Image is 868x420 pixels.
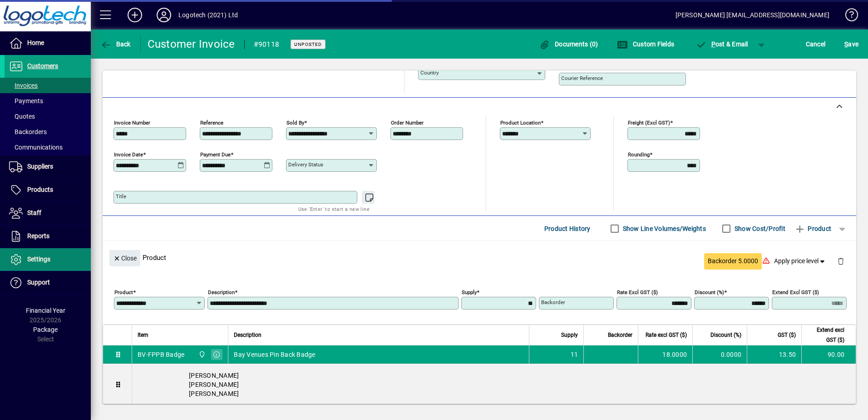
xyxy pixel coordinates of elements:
mat-label: Payment due [200,151,231,158]
a: Payments [5,93,91,109]
a: Support [5,271,91,294]
a: Communications [5,140,91,155]
button: Add [120,7,149,23]
span: Back [100,40,131,48]
span: Financial Year [26,307,65,314]
span: Payments [9,97,43,105]
span: P [711,40,715,48]
span: Product History [544,221,591,236]
span: Settings [27,255,50,263]
mat-label: Backorder [541,299,565,305]
span: ost & Email [695,40,748,48]
span: Rate excl GST ($) [646,330,687,340]
mat-hint: Use 'Enter' to start a new line [298,204,370,214]
mat-label: Reference [200,120,223,126]
span: ave [844,37,858,51]
mat-label: Delivery status [288,161,323,168]
span: Supply [561,330,578,340]
a: Products [5,179,91,201]
a: Home [5,32,91,55]
div: Customer Invoice [148,37,235,51]
div: #90118 [254,37,280,52]
mat-label: Rounding [628,151,650,158]
mat-label: Extend excl GST ($) [772,289,819,295]
button: Custom Fields [615,36,676,52]
a: Knowledge Base [838,2,857,31]
div: [PERSON_NAME] [EMAIL_ADDRESS][DOMAIN_NAME] [676,8,829,22]
mat-label: Freight (excl GST) [628,120,670,126]
a: Staff [5,202,91,225]
span: Discount (%) [710,330,741,340]
mat-label: Product location [500,120,541,126]
span: Central [196,350,207,360]
div: Product [103,241,856,274]
a: Invoices [5,78,91,93]
mat-label: Rate excl GST ($) [617,289,658,295]
button: Delete [830,250,852,272]
a: Suppliers [5,155,91,178]
div: Logotech (2021) Ltd [178,8,238,22]
mat-label: Product [114,289,133,295]
span: Item [138,330,148,340]
label: Show Cost/Profit [733,224,785,233]
span: Customers [27,62,58,70]
span: Quotes [9,113,35,120]
a: Backorders [5,124,91,140]
span: Backorder [608,330,632,340]
div: BV-FPPB Badge [138,350,184,359]
button: Back [98,36,133,52]
span: Support [27,279,50,286]
mat-label: Invoice number [114,120,150,126]
button: Profile [149,7,178,23]
span: Documents (0) [539,40,598,48]
span: Custom Fields [617,40,674,48]
span: Products [27,186,53,193]
span: Description [234,330,261,340]
span: Backorders [9,128,47,135]
a: Reports [5,225,91,248]
mat-label: Order number [391,120,424,126]
span: Communications [9,144,63,151]
span: Reports [27,232,49,240]
span: Product [794,221,831,236]
span: Close [113,251,137,266]
mat-label: Title [116,193,126,200]
mat-label: Description [208,289,235,295]
mat-label: Country [420,70,439,76]
button: Product [790,220,836,237]
app-page-header-button: Delete [830,257,852,265]
button: Post & Email [691,36,753,52]
span: GST ($) [778,330,796,340]
button: Cancel [804,36,828,52]
span: Bay Venues Pin Back Badge [234,350,315,359]
button: Apply price level [770,253,830,270]
span: Staff [27,209,41,216]
app-page-header-button: Back [91,36,141,52]
a: Quotes [5,109,91,124]
span: Home [27,39,44,46]
span: Suppliers [27,163,53,170]
span: Apply price level [774,256,827,266]
mat-label: Discount (%) [695,289,724,295]
span: Unposted [294,41,322,47]
button: Backorder 5.0000 [704,253,762,270]
td: 90.00 [801,345,856,364]
button: Close [109,250,140,266]
span: Package [33,326,58,333]
button: Save [842,36,861,52]
mat-label: Supply [462,289,477,295]
div: [PERSON_NAME] [PERSON_NAME] [PERSON_NAME] [132,364,856,405]
td: 0.0000 [692,345,747,364]
span: Cancel [806,37,826,51]
span: Invoices [9,82,38,89]
button: Documents (0) [537,36,601,52]
app-page-header-button: Close [107,254,143,262]
span: Backorder 5.0000 [708,256,758,266]
a: Settings [5,248,91,271]
mat-label: Invoice date [114,151,143,158]
mat-label: Sold by [286,120,304,126]
div: 18.0000 [644,350,687,359]
label: Show Line Volumes/Weights [621,224,706,233]
span: 11 [571,350,578,359]
td: 13.50 [747,345,801,364]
